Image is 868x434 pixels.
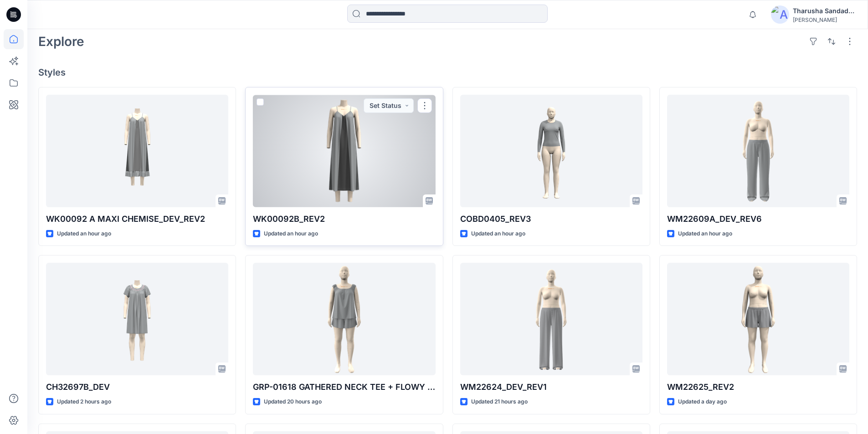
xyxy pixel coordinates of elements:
[253,213,435,225] p: WK00092B_REV2
[771,5,789,24] img: avatar
[253,381,435,393] p: GRP-01618 GATHERED NECK TEE + FLOWY SHORT_REV1
[460,381,642,393] p: WM22624_DEV_REV1
[253,263,435,375] a: GRP-01618 GATHERED NECK TEE + FLOWY SHORT_REV1
[46,95,228,207] a: WK00092 A MAXI CHEMISE_DEV_REV2
[57,397,111,407] p: Updated 2 hours ago
[793,16,857,23] div: [PERSON_NAME]
[471,229,525,239] p: Updated an hour ago
[460,95,642,207] a: COBD0405_REV3
[471,397,528,407] p: Updated 21 hours ago
[667,381,849,393] p: WM22625_REV2
[667,263,849,375] a: WM22625_REV2
[38,34,84,49] h2: Explore
[264,229,318,239] p: Updated an hour ago
[264,397,322,407] p: Updated 20 hours ago
[678,229,732,239] p: Updated an hour ago
[667,95,849,207] a: WM22609A_DEV_REV6
[253,95,435,207] a: WK00092B_REV2
[667,213,849,225] p: WM22609A_DEV_REV6
[38,67,857,78] h4: Styles
[46,213,228,225] p: WK00092 A MAXI CHEMISE_DEV_REV2
[793,5,857,16] div: Tharusha Sandadeepa
[678,397,727,407] p: Updated a day ago
[460,263,642,375] a: WM22624_DEV_REV1
[46,263,228,375] a: CH32697B_DEV
[46,381,228,393] p: CH32697B_DEV
[460,213,642,225] p: COBD0405_REV3
[57,229,111,239] p: Updated an hour ago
